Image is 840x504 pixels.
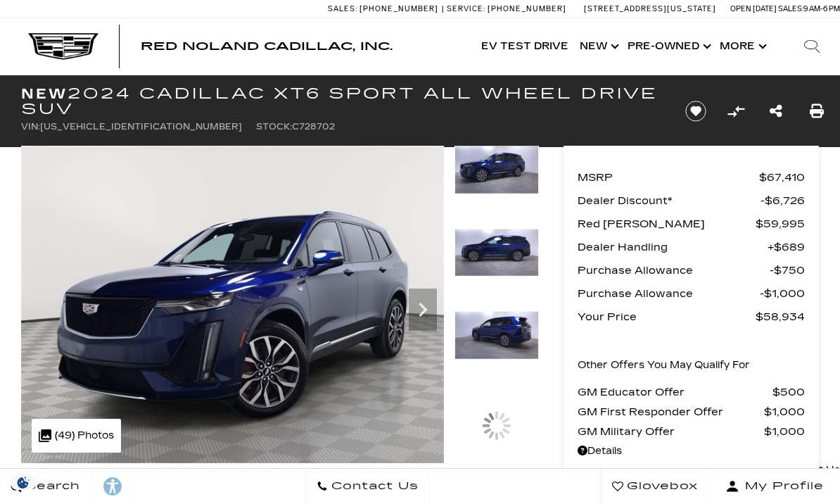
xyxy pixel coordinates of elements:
[578,355,750,375] p: Other Offers You May Qualify For
[578,191,805,210] a: Dealer Discount* $6,726
[739,477,824,496] span: My Profile
[305,469,430,504] a: Contact Us
[359,4,438,13] span: [PHONE_NUMBER]
[574,18,622,75] a: New
[21,85,68,102] strong: New
[578,422,805,441] a: GM Military Offer $1,000
[328,5,442,13] a: Sales: [PHONE_NUMBER]
[768,237,805,257] span: $689
[578,402,764,422] span: GM First Responder Offer
[760,284,805,303] span: $1,000
[578,237,805,257] a: Dealer Handling $689
[714,18,770,75] button: More
[810,101,824,121] a: Print this New 2024 Cadillac XT6 Sport All Wheel Drive SUV
[578,382,805,402] a: GM Educator Offer $500
[292,122,335,132] span: C728702
[578,191,761,210] span: Dealer Discount*
[578,168,805,187] a: MSRP $67,410
[40,122,242,132] span: [US_VEHICLE_IDENTIFICATION_NUMBER]
[764,402,805,422] span: $1,000
[328,477,419,496] span: Contact Us
[21,146,444,463] img: New 2024 Opulent Blue Metallic Cadillac Sport image 1
[578,260,770,280] span: Purchase Allowance
[409,289,437,331] div: Next
[770,101,782,121] a: Share this New 2024 Cadillac XT6 Sport All Wheel Drive SUV
[476,18,574,75] a: EV Test Drive
[622,18,714,75] a: Pre-Owned
[578,441,805,461] a: Details
[32,419,121,453] div: (49) Photos
[756,307,805,327] span: $58,934
[772,382,805,402] span: $500
[578,168,759,187] span: MSRP
[447,4,485,13] span: Service:
[7,475,39,490] section: Click to Open Cookie Consent Modal
[601,469,709,504] a: Glovebox
[141,41,393,52] a: Red Noland Cadillac, Inc.
[454,229,539,277] img: New 2024 Opulent Blue Metallic Cadillac Sport image 5
[488,4,566,13] span: [PHONE_NUMBER]
[28,33,98,60] img: Cadillac Dark Logo with Cadillac White Text
[578,402,805,422] a: GM First Responder Offer $1,000
[328,4,357,13] span: Sales:
[578,260,805,280] a: Purchase Allowance $750
[578,237,768,257] span: Dealer Handling
[778,4,803,13] span: Sales:
[578,382,772,402] span: GM Educator Offer
[141,39,393,53] span: Red Noland Cadillac, Inc.
[764,422,805,441] span: $1,000
[256,122,292,132] span: Stock:
[623,477,698,496] span: Glovebox
[22,477,80,496] span: Search
[21,122,40,132] span: VIN:
[454,146,539,194] img: New 2024 Opulent Blue Metallic Cadillac Sport image 4
[578,214,756,234] span: Red [PERSON_NAME]
[442,5,570,13] a: Service: [PHONE_NUMBER]
[756,214,805,234] span: $59,995
[578,307,756,327] span: Your Price
[759,168,805,187] span: $67,410
[578,422,764,441] span: GM Military Offer
[7,475,39,490] img: Opt-Out Icon
[730,4,777,13] span: Open [DATE]
[578,284,805,303] a: Purchase Allowance $1,000
[725,101,746,122] button: Compare Vehicle
[578,307,805,327] a: Your Price $58,934
[709,469,840,504] button: Open user profile menu
[21,86,661,117] h1: 2024 Cadillac XT6 Sport All Wheel Drive SUV
[578,214,805,234] a: Red [PERSON_NAME] $59,995
[584,4,716,13] a: [STREET_ADDRESS][US_STATE]
[770,260,805,280] span: $750
[803,4,840,13] span: 9 AM-6 PM
[578,284,760,303] span: Purchase Allowance
[680,100,711,122] button: Save vehicle
[454,311,539,359] img: New 2024 Opulent Blue Metallic Cadillac Sport image 6
[761,191,805,210] span: $6,726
